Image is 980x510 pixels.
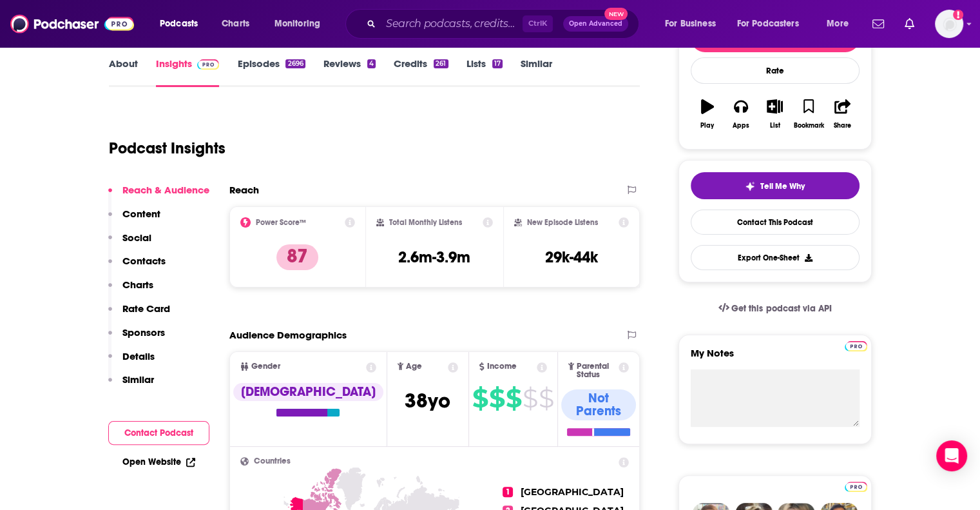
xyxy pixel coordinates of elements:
p: Details [122,350,155,362]
button: Export One-Sheet [691,245,860,270]
button: Open AdvancedNew [563,16,628,32]
h2: Reach [229,184,259,196]
a: Similar [521,57,552,87]
div: Apps [733,122,749,130]
button: open menu [265,14,337,34]
button: open menu [656,14,732,34]
span: $ [489,388,504,409]
p: Contacts [122,255,166,267]
p: Rate Card [122,302,170,315]
p: 87 [276,244,318,270]
div: List [770,122,780,130]
p: Charts [122,279,153,291]
span: New [604,8,628,20]
button: Charts [108,279,153,302]
a: InsightsPodchaser Pro [156,57,220,87]
div: Bookmark [793,122,823,130]
button: open menu [818,14,865,34]
span: 38 yo [405,388,450,413]
a: Contact This Podcast [691,210,860,235]
span: Ctrl K [523,15,553,32]
div: Share [834,122,851,130]
button: Social [108,231,151,255]
button: Sponsors [108,326,165,350]
span: [GEOGRAPHIC_DATA] [521,486,624,498]
button: open menu [151,14,215,34]
button: List [758,91,791,137]
span: More [827,15,849,33]
p: Sponsors [122,326,165,338]
div: Play [700,122,714,130]
div: Rate [691,57,860,84]
button: Contact Podcast [108,421,209,445]
span: Monitoring [274,15,320,33]
p: Content [122,208,160,220]
button: tell me why sparkleTell Me Why [691,172,860,199]
a: Show notifications dropdown [899,13,919,35]
span: Tell Me Why [760,181,805,191]
img: Podchaser Pro [845,482,867,492]
div: 261 [434,59,448,68]
button: Rate Card [108,302,170,326]
svg: Add a profile image [953,10,963,20]
a: Credits261 [394,57,448,87]
a: Lists17 [466,57,503,87]
button: Play [691,91,724,137]
img: Podchaser Pro [197,59,220,70]
h3: 2.6m-3.9m [398,248,470,267]
span: Open Advanced [569,21,622,27]
a: Episodes2696 [237,57,305,87]
button: Show profile menu [935,10,963,38]
a: Charts [213,14,257,34]
h2: Total Monthly Listens [389,218,462,227]
span: Podcasts [160,15,198,33]
button: Apps [724,91,758,137]
span: Logged in as ei1745 [935,10,963,38]
label: My Notes [691,347,860,369]
span: $ [539,388,553,409]
h2: Power Score™ [256,218,306,227]
button: open menu [729,14,818,34]
p: Similar [122,373,154,386]
button: Contacts [108,255,166,279]
div: 4 [367,59,376,68]
span: Age [406,362,422,371]
input: Search podcasts, credits, & more... [381,14,523,34]
span: Income [487,362,517,371]
span: Get this podcast via API [731,303,831,314]
a: Open Website [122,456,195,467]
h2: Audience Demographics [229,329,347,341]
button: Reach & Audience [108,184,209,208]
a: Reviews4 [323,57,376,87]
a: Pro website [845,339,867,351]
span: $ [472,388,488,409]
div: Not Parents [561,389,637,420]
p: Social [122,231,151,244]
span: 1 [503,487,513,497]
span: Gender [251,362,280,371]
button: Details [108,350,155,374]
span: For Business [665,15,716,33]
a: Show notifications dropdown [867,13,889,35]
a: Get this podcast via API [708,293,842,324]
h3: 29k-44k [545,248,598,267]
button: Similar [108,373,154,397]
div: 17 [492,59,503,68]
button: Content [108,208,160,231]
div: [DEMOGRAPHIC_DATA] [233,383,383,401]
span: Charts [222,15,249,33]
img: tell me why sparkle [745,181,755,191]
a: Pro website [845,480,867,492]
div: Open Intercom Messenger [936,440,967,471]
button: Bookmark [792,91,825,137]
h2: New Episode Listens [527,218,598,227]
div: 2696 [285,59,305,68]
button: Share [825,91,859,137]
a: About [109,57,138,87]
h1: Podcast Insights [109,139,226,158]
span: Parental Status [577,362,617,379]
p: Reach & Audience [122,184,209,196]
img: Podchaser - Follow, Share and Rate Podcasts [10,12,134,36]
span: $ [506,388,521,409]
